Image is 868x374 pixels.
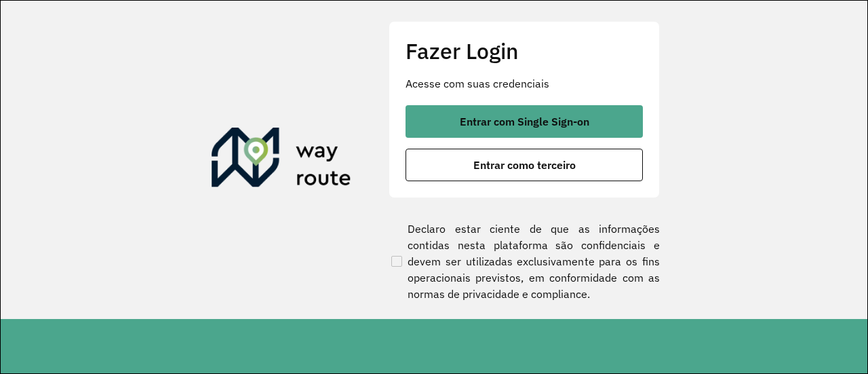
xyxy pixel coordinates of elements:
img: Roteirizador AmbevTech [212,128,351,193]
span: Entrar com Single Sign-on [460,116,589,127]
p: Acesse com suas credenciais [406,75,643,92]
h2: Fazer Login [406,38,643,64]
button: button [406,105,643,138]
button: button [406,149,643,181]
span: Entrar como terceiro [473,160,576,170]
label: Declaro estar ciente de que as informações contidas nesta plataforma são confidenciais e devem se... [389,221,660,302]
